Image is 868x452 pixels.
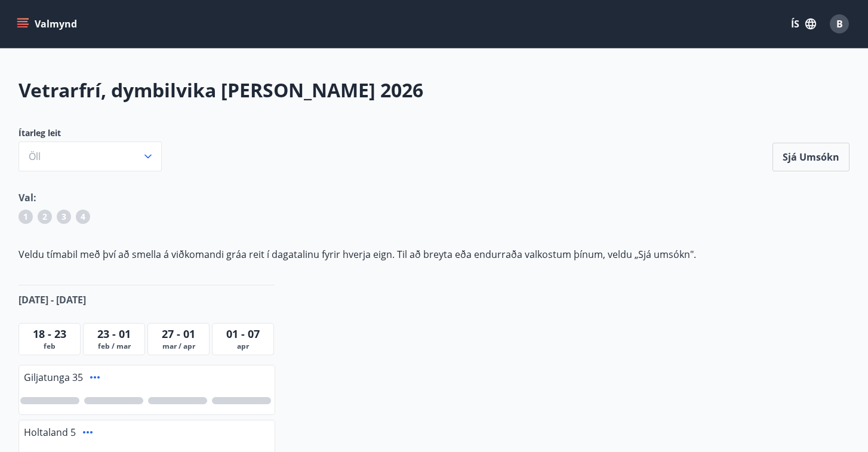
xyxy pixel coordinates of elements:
span: 4 [81,211,85,223]
span: Ítarleg leit [19,127,162,139]
span: apr [215,342,271,351]
span: mar / apr [150,342,207,351]
span: Giljatunga 35 [24,371,83,384]
span: 2 [42,211,47,223]
span: 3 [61,211,66,223]
h2: Vetrarfrí, dymbilvika [PERSON_NAME] 2026 [19,77,849,103]
span: B [836,17,843,30]
span: Öll [29,150,41,163]
span: 1 [23,211,28,223]
span: Holtaland 5 [24,426,76,439]
span: 27 - 01 [162,327,195,341]
button: B [825,10,854,38]
span: Val: [19,191,36,204]
span: 23 - 01 [97,327,131,341]
button: ÍS [784,13,823,35]
span: feb / mar [86,342,142,351]
span: 18 - 23 [33,327,66,341]
button: menu [14,13,82,35]
button: Öll [19,142,162,171]
span: [DATE] - [DATE] [19,293,86,306]
button: Sjá umsókn [772,143,849,171]
p: Veldu tímabil með því að smella á viðkomandi gráa reit í dagatalinu fyrir hverja eign. Til að bre... [19,248,849,261]
span: 01 - 07 [226,327,260,341]
span: feb [21,342,78,351]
